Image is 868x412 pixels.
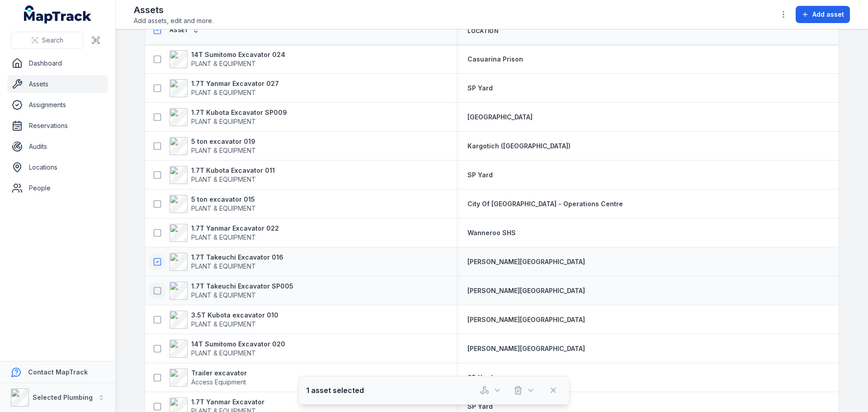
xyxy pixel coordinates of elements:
a: 3.5T Kubota excavator 010PLANT & EQUIPMENT [170,311,278,329]
a: 5 ton excavator 015PLANT & EQUIPMENT [170,195,256,213]
a: SP Yard [467,170,493,180]
a: Wanneroo SHS [467,228,516,237]
strong: 1.7T Yanmar Excavator [191,398,264,407]
a: Reservations [7,117,108,135]
span: [PERSON_NAME][GEOGRAPHIC_DATA] [467,345,585,352]
span: Add assets, edit and more. [134,16,213,25]
strong: 14T Sumitomo Excavator 020 [191,340,285,349]
a: Assets [7,75,108,93]
a: Dashboard [7,54,108,72]
a: City Of [GEOGRAPHIC_DATA] - Operations Centre [467,199,623,208]
a: 1.7T Takeuchi Excavator SP005PLANT & EQUIPMENT [170,282,293,300]
a: 14T Sumitomo Excavator 024PLANT & EQUIPMENT [170,50,285,68]
a: [PERSON_NAME][GEOGRAPHIC_DATA] [467,344,585,353]
span: SP Yard [467,374,493,381]
strong: 5 ton excavator 019 [191,137,256,146]
h2: Assets [134,4,213,16]
a: Audits [7,137,108,156]
a: 1.7T Kubota Excavator SP009PLANT & EQUIPMENT [170,108,287,126]
a: Assignments [7,96,108,114]
span: SP Yard [467,403,493,410]
span: PLANT & EQUIPMENT [191,262,256,270]
a: 1.7T Yanmar Excavator 022PLANT & EQUIPMENT [170,224,279,242]
a: 14T Sumitomo Excavator 020PLANT & EQUIPMENT [170,340,285,358]
span: PLANT & EQUIPMENT [191,89,256,96]
button: Search [11,32,84,49]
span: City Of [GEOGRAPHIC_DATA] - Operations Centre [467,200,623,208]
a: Trailer excavatorAccess Equipment [170,369,247,387]
strong: 5 ton excavator 015 [191,195,256,204]
strong: Selected Plumbing [33,393,93,401]
a: Asset [170,27,199,34]
a: Locations [7,158,108,176]
strong: 1 asset selected [306,385,364,396]
span: PLANT & EQUIPMENT [191,118,256,125]
a: 1.7T Kubota Excavator 011PLANT & EQUIPMENT [170,166,275,184]
a: People [7,179,108,197]
span: Search [42,36,63,45]
span: [PERSON_NAME][GEOGRAPHIC_DATA] [467,258,585,265]
strong: 1.7T Yanmar Excavator 027 [191,79,279,88]
span: PLANT & EQUIPMENT [191,349,256,357]
span: Casuarina Prison [467,55,523,63]
strong: Contact MapTrack [28,368,88,376]
span: [PERSON_NAME][GEOGRAPHIC_DATA] [467,316,585,323]
span: PLANT & EQUIPMENT [191,233,256,241]
span: Access Equipment [191,378,246,386]
span: PLANT & EQUIPMENT [191,291,256,299]
a: SP Yard [467,373,493,382]
a: 1.7T Yanmar Excavator 027PLANT & EQUIPMENT [170,79,279,97]
span: PLANT & EQUIPMENT [191,147,256,154]
span: SP Yard [467,171,493,179]
strong: 1.7T Kubota Excavator SP009 [191,108,287,117]
span: [PERSON_NAME][GEOGRAPHIC_DATA] [467,287,585,294]
strong: 3.5T Kubota excavator 010 [191,311,278,320]
a: [PERSON_NAME][GEOGRAPHIC_DATA] [467,315,585,324]
a: [PERSON_NAME][GEOGRAPHIC_DATA] [467,257,585,266]
strong: 14T Sumitomo Excavator 024 [191,50,285,59]
a: 5 ton excavator 019PLANT & EQUIPMENT [170,137,256,155]
span: PLANT & EQUIPMENT [191,320,256,328]
span: Asset [170,27,189,34]
strong: 1.7T Yanmar Excavator 022 [191,224,279,233]
span: [GEOGRAPHIC_DATA] [467,113,533,121]
a: Casuarina Prison [467,55,523,64]
span: PLANT & EQUIPMENT [191,60,256,67]
strong: 1.7T Kubota Excavator 011 [191,166,275,175]
span: Add asset [812,10,844,19]
a: MapTrack [24,5,92,24]
a: SP Yard [467,402,493,411]
button: Add asset [796,6,850,23]
a: [PERSON_NAME][GEOGRAPHIC_DATA] [467,286,585,295]
a: 1.7T Takeuchi Excavator 016PLANT & EQUIPMENT [170,253,283,271]
a: SP Yard [467,84,493,93]
span: SP Yard [467,84,493,92]
a: [GEOGRAPHIC_DATA] [467,113,533,122]
span: Wanneroo SHS [467,229,516,237]
a: Kargotich ([GEOGRAPHIC_DATA]) [467,142,571,151]
span: PLANT & EQUIPMENT [191,204,256,212]
span: PLANT & EQUIPMENT [191,175,256,183]
strong: 1.7T Takeuchi Excavator 016 [191,253,283,262]
span: Kargotich ([GEOGRAPHIC_DATA]) [467,142,571,150]
span: Location [467,28,498,35]
strong: Trailer excavator [191,369,247,378]
strong: 1.7T Takeuchi Excavator SP005 [191,282,293,291]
